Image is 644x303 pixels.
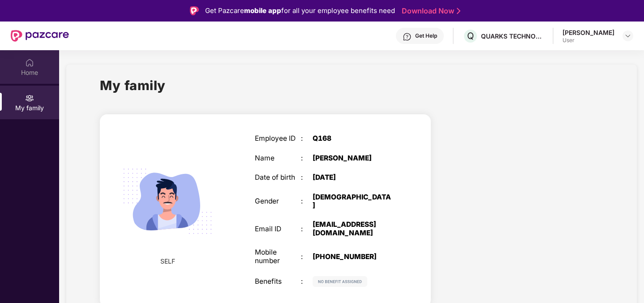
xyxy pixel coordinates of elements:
span: Q [467,30,474,41]
img: Stroke [457,6,460,16]
div: Get Help [415,32,437,39]
div: Benefits [255,277,301,286]
img: svg+xml;base64,PHN2ZyBpZD0iRHJvcGRvd24tMzJ4MzIiIHhtbG5zPSJodHRwOi8vd3d3LnczLm9yZy8yMDAwL3N2ZyIgd2... [624,32,631,39]
img: svg+xml;base64,PHN2ZyB4bWxucz0iaHR0cDovL3d3dy53My5vcmcvMjAwMC9zdmciIHdpZHRoPSIxMjIiIGhlaWdodD0iMj... [313,276,367,287]
div: Q168 [313,134,393,143]
img: svg+xml;base64,PHN2ZyBpZD0iSG9tZSIgeG1sbnM9Imh0dHA6Ly93d3cudzMub3JnLzIwMDAvc3ZnIiB3aWR0aD0iMjAiIG... [25,58,34,67]
div: Mobile number [255,248,301,265]
div: [PHONE_NUMBER] [313,253,393,261]
div: : [301,154,313,162]
div: Employee ID [255,134,301,143]
div: QUARKS TECHNOSOFT [481,32,544,40]
span: SELF [160,256,175,266]
strong: mobile app [244,6,281,15]
div: : [301,225,313,233]
div: : [301,277,313,286]
h1: My family [100,75,166,95]
div: [PERSON_NAME] [562,28,614,37]
div: [PERSON_NAME] [313,154,393,162]
div: User [562,37,614,44]
div: Gender [255,197,301,205]
img: New Pazcare Logo [11,30,69,42]
div: : [301,253,313,261]
img: svg+xml;base64,PHN2ZyB4bWxucz0iaHR0cDovL3d3dy53My5vcmcvMjAwMC9zdmciIHdpZHRoPSIyMjQiIGhlaWdodD0iMT... [112,146,223,256]
div: [DATE] [313,173,393,182]
div: Name [255,154,301,162]
div: : [301,197,313,205]
div: Date of birth [255,173,301,182]
img: svg+xml;base64,PHN2ZyB3aWR0aD0iMjAiIGhlaWdodD0iMjAiIHZpZXdCb3g9IjAgMCAyMCAyMCIgZmlsbD0ibm9uZSIgeG... [25,94,34,103]
div: [EMAIL_ADDRESS][DOMAIN_NAME] [313,221,393,237]
div: Email ID [255,225,301,233]
div: : [301,134,313,143]
div: [DEMOGRAPHIC_DATA] [313,193,393,210]
img: Logo [190,6,199,15]
div: : [301,173,313,182]
img: svg+xml;base64,PHN2ZyBpZD0iSGVscC0zMngzMiIgeG1sbnM9Imh0dHA6Ly93d3cudzMub3JnLzIwMDAvc3ZnIiB3aWR0aD... [403,32,412,41]
div: Get Pazcare for all your employee benefits need [205,5,395,16]
a: Download Now [402,6,458,16]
